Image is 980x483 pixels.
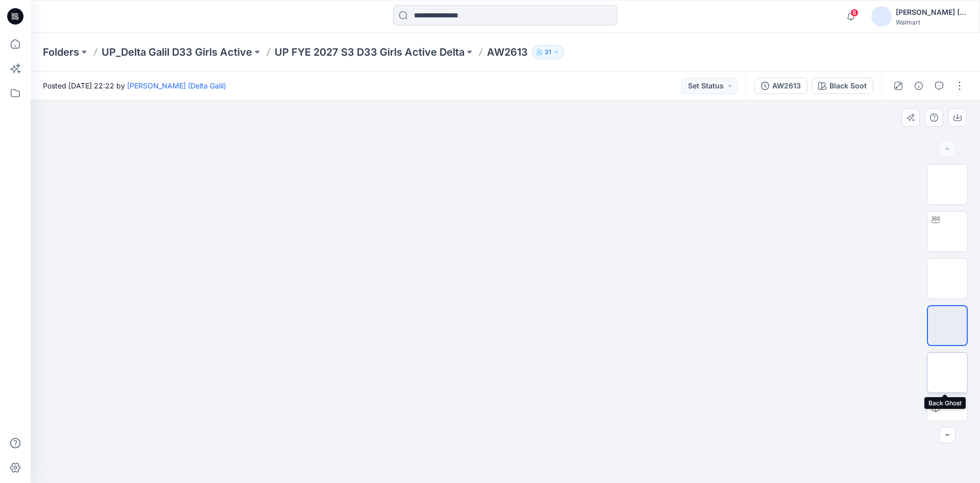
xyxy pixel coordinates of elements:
button: Details [911,78,927,94]
a: UP FYE 2027 S3 D33 Girls Active Delta [275,45,464,59]
button: 31 [532,45,564,59]
button: Black Soot [812,78,873,94]
div: [PERSON_NAME] (Delta Galil) [896,6,967,18]
span: Posted [DATE] 22:22 by [43,80,226,91]
span: 8 [850,9,859,17]
p: 31 [545,47,551,58]
div: Walmart [896,18,967,26]
a: [PERSON_NAME] (Delta Galil) [127,81,226,90]
div: Black Soot [829,80,867,91]
button: AW2613 [754,78,807,94]
div: AW2613 [772,80,801,91]
img: avatar [871,6,892,27]
a: Folders [43,45,79,59]
p: AW2613 [487,45,528,59]
a: UP_Delta Galil D33 Girls Active [102,45,252,59]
